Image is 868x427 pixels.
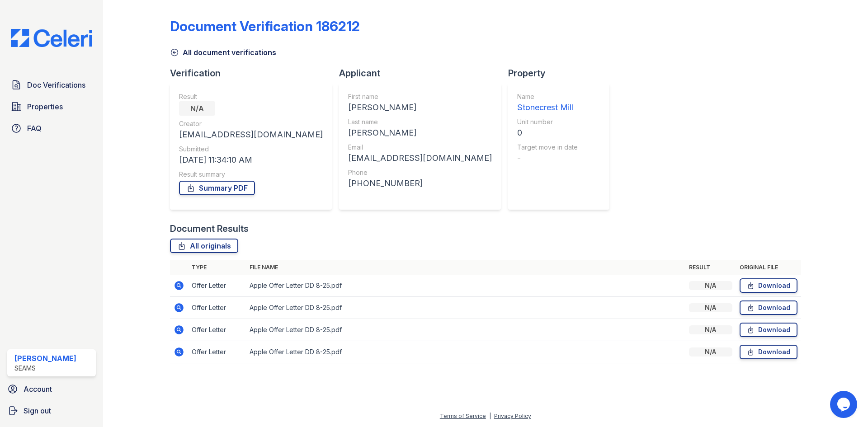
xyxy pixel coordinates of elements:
a: All document verifications [170,47,276,58]
a: Name Stonecrest Mill [517,92,578,114]
span: FAQ [27,123,42,134]
th: File name [246,260,685,275]
a: Download [740,278,797,293]
div: [DATE] 11:34:10 AM [179,154,323,166]
td: Apple Offer Letter DD 8-25.pdf [246,319,685,341]
iframe: chat widget [830,391,859,418]
div: Verification [170,67,339,80]
div: Document Results [170,222,249,235]
td: Offer Letter [188,341,246,363]
div: [PHONE_NUMBER] [348,177,492,190]
div: Creator [179,119,323,128]
div: N/A [689,325,732,334]
img: CE_Logo_Blue-a8612792a0a2168367f1c8372b55b34899dd931a85d93a1a3d3e32e68fde9ad4.png [4,29,99,47]
div: N/A [689,281,732,290]
a: All originals [170,239,238,253]
div: First name [348,92,492,101]
div: N/A [689,303,732,312]
a: Download [740,345,797,359]
th: Original file [736,260,801,275]
td: Offer Letter [188,297,246,319]
span: Sign out [24,405,51,416]
div: Phone [348,168,492,177]
a: FAQ [7,119,96,137]
span: Account [24,384,52,394]
div: SEAMS [14,364,76,373]
th: Type [188,260,246,275]
td: Apple Offer Letter DD 8-25.pdf [246,297,685,319]
div: Target move in date [517,143,578,152]
div: N/A [689,347,732,357]
div: [PERSON_NAME] [348,101,492,114]
a: Terms of Service [440,413,486,419]
div: Name [517,92,578,101]
a: Privacy Policy [494,413,531,419]
a: Account [4,380,99,398]
td: Apple Offer Letter DD 8-25.pdf [246,341,685,363]
div: [PERSON_NAME] [14,353,76,364]
a: Properties [7,98,96,116]
a: Download [740,323,797,337]
div: Email [348,143,492,152]
div: Last name [348,117,492,127]
td: Apple Offer Letter DD 8-25.pdf [246,275,685,297]
div: Submitted [179,145,323,154]
div: | [489,413,491,419]
a: Sign out [4,402,99,420]
a: Doc Verifications [7,76,96,94]
a: Download [740,300,797,315]
div: 0 [517,127,578,139]
th: Result [685,260,736,275]
div: Result [179,92,323,101]
td: Offer Letter [188,319,246,341]
a: Summary PDF [179,181,255,195]
div: - [517,152,578,164]
span: Doc Verifications [27,80,85,90]
div: [PERSON_NAME] [348,127,492,139]
div: Unit number [517,117,578,127]
span: Properties [27,101,63,112]
div: [EMAIL_ADDRESS][DOMAIN_NAME] [179,128,323,141]
div: N/A [179,101,215,116]
td: Offer Letter [188,275,246,297]
div: [EMAIL_ADDRESS][DOMAIN_NAME] [348,152,492,164]
div: Property [508,67,617,80]
div: Stonecrest Mill [517,101,578,114]
div: Result summary [179,170,323,179]
div: Document Verification 186212 [170,18,360,34]
div: Applicant [339,67,508,80]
